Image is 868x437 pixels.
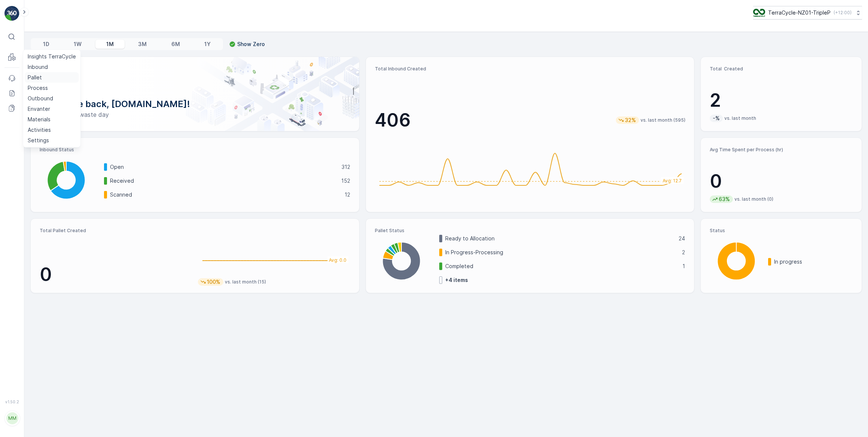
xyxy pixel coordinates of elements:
[43,98,347,110] p: Welcome back, [DOMAIN_NAME]!
[682,262,685,270] p: 1
[710,228,853,234] p: Status
[710,170,853,192] p: 0
[718,195,731,203] p: 63%
[237,40,265,48] p: Show Zero
[768,9,831,16] p: TerraCycle-NZ01-TripleP
[43,40,49,48] p: 1D
[40,263,192,286] p: 0
[375,66,685,72] p: Total Inbound Created
[753,6,862,19] button: TerraCycle-NZ01-TripleP(+12:00)
[106,40,114,48] p: 1M
[345,191,350,198] p: 12
[624,116,637,124] p: 32%
[43,110,347,119] p: Have a zero-waste day
[171,40,180,48] p: 6M
[40,147,350,153] p: Inbound Status
[110,177,336,185] p: Received
[710,89,853,112] p: 2
[682,249,685,256] p: 2
[445,262,678,270] p: Completed
[204,40,211,48] p: 1Y
[40,228,192,234] p: Total Pallet Created
[774,258,853,265] p: In progress
[4,6,19,21] img: logo
[225,279,266,285] p: vs. last month (15)
[710,147,853,153] p: Avg Time Spent per Process (hr)
[206,278,221,286] p: 100%
[445,249,678,256] p: In Progress-Processing
[710,66,853,72] p: Total Created
[641,117,685,123] p: vs. last month (595)
[110,191,340,198] p: Scanned
[445,235,674,242] p: Ready to Allocation
[110,163,337,171] p: Open
[712,115,721,122] p: -%
[375,228,685,234] p: Pallet Status
[74,40,82,48] p: 1W
[445,276,468,284] p: + 4 items
[679,235,685,242] p: 24
[724,115,756,121] p: vs. last month
[4,400,19,404] span: v 1.50.2
[4,406,19,431] button: MM
[375,109,411,131] p: 406
[341,177,350,185] p: 152
[342,163,350,171] p: 312
[834,10,852,16] p: ( +12:00 )
[6,412,18,424] div: MM
[753,9,765,17] img: TC_7kpGtVS.png
[734,196,773,202] p: vs. last month (0)
[138,40,147,48] p: 3M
